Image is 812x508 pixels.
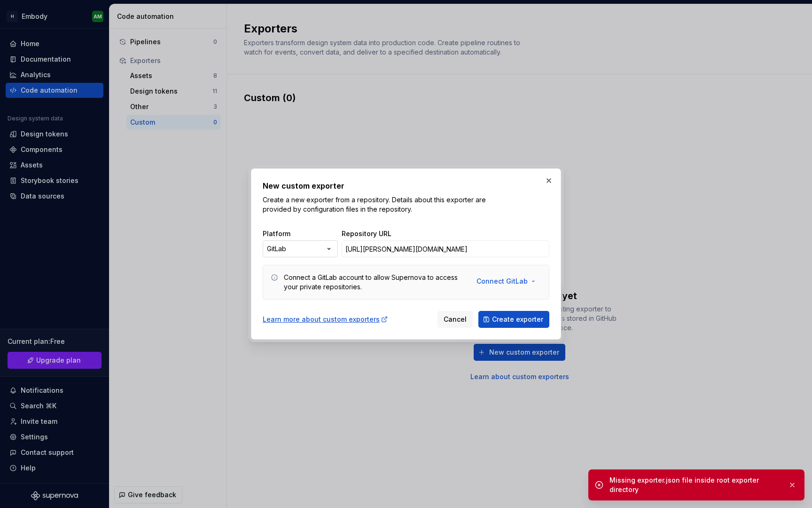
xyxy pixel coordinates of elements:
[492,315,543,324] span: Create exporter
[342,229,391,238] label: Repository URL
[609,476,781,494] div: Missing exporter.json file inside root exporter directory
[263,195,488,214] p: Create a new exporter from a repository. Details about this exporter are provided by configuratio...
[476,277,528,286] span: Connect GitLab
[444,315,467,324] span: Cancel
[437,311,473,328] button: Cancel
[263,315,388,324] a: Learn more about custom exporters
[478,311,549,328] button: Create exporter
[263,180,549,191] h2: New custom exporter
[284,273,465,292] div: Connect a GitLab account to allow Supernova to access your private repositories.
[470,273,541,290] button: Connect GitLab
[263,229,290,238] label: Platform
